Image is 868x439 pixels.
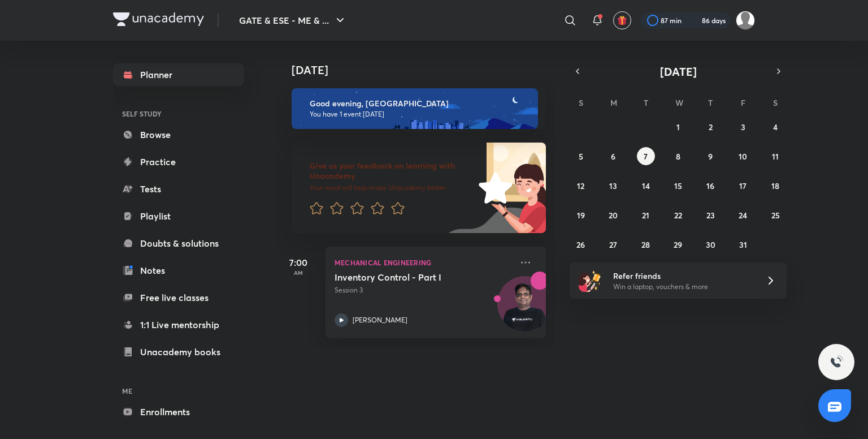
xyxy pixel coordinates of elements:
button: October 29, 2025 [669,235,687,253]
p: [PERSON_NAME] [353,315,407,325]
abbr: October 7, 2025 [644,151,648,162]
h5: 7:00 [276,256,321,269]
button: October 21, 2025 [637,206,655,224]
img: ttu [830,355,843,369]
img: streak [688,15,700,26]
a: Playlist [113,205,244,227]
h6: Give us your feedback on learning with Unacademy [310,161,475,181]
abbr: October 15, 2025 [674,180,682,191]
p: Mechanical Engineering [335,256,512,269]
a: Company Logo [113,12,204,29]
p: Your word will help make Unacademy better [310,183,475,192]
a: Unacademy books [113,341,244,363]
abbr: October 8, 2025 [676,151,680,162]
button: October 1, 2025 [669,118,687,136]
abbr: Thursday [708,97,713,108]
h6: Refer friends [613,270,752,282]
a: Free live classes [113,286,244,309]
button: October 5, 2025 [572,147,590,165]
button: [DATE] [585,63,771,79]
p: Win a laptop, vouchers & more [613,282,752,292]
button: October 7, 2025 [637,147,655,165]
img: evening [292,88,538,129]
img: avatar [617,15,627,25]
button: October 13, 2025 [604,177,622,195]
button: October 11, 2025 [766,147,784,165]
abbr: Saturday [773,97,778,108]
a: Planner [113,63,244,86]
abbr: October 14, 2025 [642,180,650,191]
button: October 12, 2025 [572,177,590,195]
abbr: October 9, 2025 [708,151,713,162]
abbr: Monday [610,97,617,108]
a: Notes [113,259,244,282]
button: October 26, 2025 [572,235,590,253]
abbr: October 28, 2025 [641,239,650,250]
button: October 20, 2025 [604,206,622,224]
abbr: October 29, 2025 [674,239,682,250]
abbr: October 12, 2025 [577,180,584,191]
h6: SELF STUDY [113,104,244,123]
h4: [DATE] [292,63,557,77]
abbr: October 11, 2025 [772,151,779,162]
abbr: October 20, 2025 [609,210,618,221]
button: October 14, 2025 [637,177,655,195]
abbr: October 26, 2025 [576,239,585,250]
button: October 19, 2025 [572,206,590,224]
h6: ME [113,381,244,401]
button: avatar [613,11,631,29]
button: October 24, 2025 [734,206,752,224]
button: October 6, 2025 [604,147,622,165]
abbr: October 23, 2025 [706,210,715,221]
abbr: October 31, 2025 [739,239,747,250]
button: October 27, 2025 [604,235,622,253]
a: Tests [113,178,244,200]
button: October 2, 2025 [701,118,719,136]
h6: Good evening, [GEOGRAPHIC_DATA] [310,98,528,109]
button: October 18, 2025 [766,177,784,195]
abbr: Sunday [579,97,583,108]
img: Avatar [498,282,552,337]
abbr: October 24, 2025 [739,210,747,221]
abbr: October 17, 2025 [739,180,747,191]
button: October 3, 2025 [734,118,752,136]
abbr: Tuesday [644,97,648,108]
abbr: Wednesday [675,97,683,108]
button: October 16, 2025 [701,177,719,195]
span: [DATE] [660,64,697,79]
abbr: October 30, 2025 [706,239,715,250]
p: AM [276,269,321,276]
button: October 23, 2025 [701,206,719,224]
img: Company Logo [113,12,204,26]
abbr: October 10, 2025 [739,151,747,162]
abbr: October 5, 2025 [579,151,583,162]
img: referral [579,269,601,292]
a: Doubts & solutions [113,232,244,255]
a: 1:1 Live mentorship [113,313,244,336]
a: Practice [113,150,244,173]
abbr: October 22, 2025 [674,210,682,221]
abbr: October 25, 2025 [771,210,780,221]
button: October 17, 2025 [734,177,752,195]
abbr: October 2, 2025 [709,122,713,132]
abbr: October 1, 2025 [676,122,680,132]
button: October 10, 2025 [734,147,752,165]
abbr: October 13, 2025 [609,180,617,191]
p: You have 1 event [DATE] [310,110,528,119]
abbr: October 3, 2025 [741,122,745,132]
button: October 15, 2025 [669,177,687,195]
img: Nandan [736,11,755,30]
button: October 4, 2025 [766,118,784,136]
abbr: October 21, 2025 [642,210,649,221]
button: October 22, 2025 [669,206,687,224]
button: GATE & ESE - ME & ... [232,9,354,32]
abbr: October 6, 2025 [611,151,615,162]
button: October 28, 2025 [637,235,655,253]
abbr: October 16, 2025 [706,180,714,191]
button: October 8, 2025 [669,147,687,165]
button: October 30, 2025 [701,235,719,253]
button: October 25, 2025 [766,206,784,224]
a: Enrollments [113,401,244,423]
abbr: October 4, 2025 [773,122,778,132]
img: feedback_image [440,143,546,233]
